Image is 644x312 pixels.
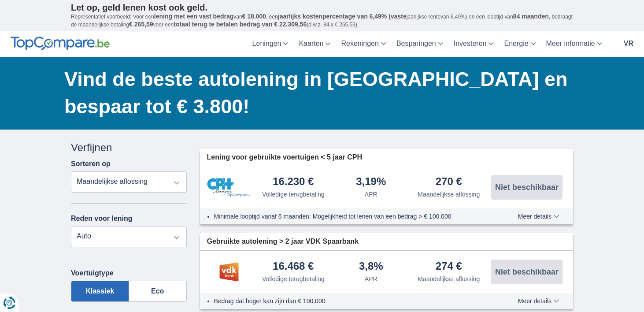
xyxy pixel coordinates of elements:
[71,141,112,153] font: Verfijnen
[11,37,110,51] img: TopVergelijken
[71,3,207,12] font: Let op, geld lenen kost ook geld.
[491,175,563,200] button: Niet beschikbaar
[174,21,307,28] font: totaal terug te betalen bedrag van € 22.309,56
[64,68,568,118] font: Vind de beste autolening in [GEOGRAPHIC_DATA] en bespaar tot € 3.800!
[299,40,323,47] font: Kaarten
[247,31,294,57] a: Leningen
[154,13,234,20] font: lening met een vast bedrag
[207,238,359,245] font: Gebruikte autolening > 2 jaar VDK Spaarbank
[85,287,114,295] font: Klassiek
[448,31,499,57] a: Investeren
[518,297,551,305] font: Meer details
[495,267,559,276] font: Niet beschikbaar
[491,260,563,284] button: Niet beschikbaar
[336,31,391,57] a: Rekeningen
[207,178,251,197] img: Persoonlijke lening van CPH Bank
[359,260,383,272] font: 3,8%
[436,175,462,187] font: 270 €
[293,31,336,57] a: Kaarten
[365,275,378,282] font: APR
[307,22,359,28] font: (d.w.z. 84 x € 265,59).
[440,14,513,20] font: van 6,49%) en een looptijd van
[391,13,407,20] font: vaste
[454,40,487,47] font: Investeren
[71,160,111,167] font: Sorteren op
[546,40,595,47] font: Meer informatie
[233,14,242,20] font: van
[436,260,462,272] font: 274 €
[541,31,607,57] a: Meer informatie
[499,31,540,57] a: Energie
[624,40,633,47] font: vr
[262,191,325,198] font: Volledige terugbetaling
[407,14,440,20] font: jaarlijkse rente
[418,191,480,198] font: Maandelijkse aflossing
[391,31,448,57] a: Besparingen
[71,14,573,28] font: , bedraagt ​​de maandelijkse betaling
[207,261,251,283] img: Persoonlijke lening van VDK bank
[153,22,174,28] font: voor een
[618,31,639,57] a: vr
[396,40,436,47] font: Besparingen
[262,275,325,282] font: Volledige terugbetaling
[511,297,566,305] button: Meer details
[504,40,528,47] font: Energie
[266,14,278,20] font: , een
[341,40,378,47] font: Rekeningen
[71,14,154,20] font: Representatief voorbeeld: Voor een
[252,40,281,47] font: Leningen
[278,13,391,20] font: jaarlijks kostenpercentage van 6,49% (
[214,297,326,305] font: Bedrag dat hoger kan zijn dan € 100.000
[511,213,566,220] button: Meer details
[273,175,314,187] font: 16.230 €
[214,213,452,220] font: Minimale looptijd vanaf 6 maanden; Mogelijkheid tot lenen van een bedrag > € 100.000
[495,183,559,192] font: Niet beschikbaar
[418,275,480,282] font: Maandelijkse aflossing
[242,13,266,20] font: € 18.000
[518,213,551,220] font: Meer details
[356,175,386,187] font: 3,19%
[71,215,133,222] font: Reden voor lening
[151,287,164,295] font: Eco
[365,191,378,198] font: APR
[207,153,363,161] font: Lening voor gebruikte voertuigen < 5 jaar CPH
[273,260,314,272] font: 16.468 €
[513,13,549,20] font: 84 maanden
[71,269,114,277] font: Voertuigtype
[129,21,153,28] font: € 265,59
